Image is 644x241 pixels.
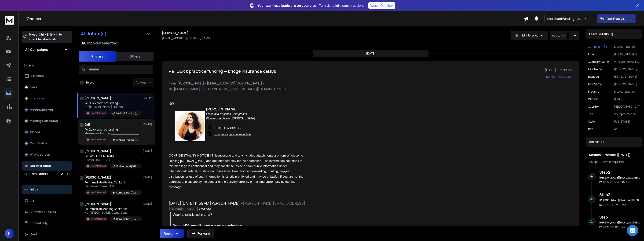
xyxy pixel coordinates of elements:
button: Closed [22,128,72,137]
p: Lead Details [589,32,609,37]
img: AD_4nXfnJRXcK9ln09RJj_pwHnvqXhs74X8iO-1ZQkTUi9Gn65FFhsXBzCD3AK3RyvP36Kb6kQFqYLS85XmezWnnPVy0N29Kh... [175,111,205,141]
p: First Name [588,67,602,71]
div: | [589,160,639,164]
button: Reply [160,229,184,238]
p: Lead [30,85,37,89]
p: Campaign [588,45,602,49]
p: Contacted [603,225,625,229]
p: [GEOGRAPHIC_DATA] [614,105,640,109]
a: Book your appointment online [214,131,251,136]
p: Construction ([DATE]) [116,217,139,221]
p: [PERSON_NAME] [614,82,640,86]
h1: [PERSON_NAME] [162,31,188,36]
p: [EMAIL_ADDRESS][DOMAIN_NAME] [162,37,211,40]
p: [PERSON_NAME] [614,67,640,71]
p: [DATE] [143,149,153,153]
h1: [PERSON_NAME] [84,96,111,100]
span: 2 days in sequence [600,160,624,164]
p: industry [588,90,599,94]
p: Re: Quick practice funding — [84,101,141,105]
p: Country [588,105,599,109]
p: Inbox [30,188,38,191]
button: Meeting Completed [22,116,72,126]
p: Re: Immediate Working Capital for [84,207,141,211]
p: [DATE] [143,175,153,179]
p: [DATE] [366,52,375,55]
h6: Step 2 : [599,192,640,197]
span: 8th, Sep [615,225,625,229]
button: R [5,229,14,238]
p: Re: For [PERSON_NAME] [84,154,141,158]
h1: Orit [84,122,90,127]
div: Forward [559,75,573,80]
h1: All Campaigns [25,47,48,52]
button: Reply [546,75,555,80]
button: All Campaigns [22,45,72,54]
span: [PERSON_NAME] [206,107,238,111]
span: 0 / 0 [81,40,86,46]
p: Not Interested [521,34,538,37]
h1: [PERSON_NAME] [84,175,111,180]
button: All Inbox(s) [77,29,154,38]
button: Unread only [22,219,72,228]
p: Wholesome Healing [MEDICAL_DATA] [614,60,640,64]
button: Get Free Credits [597,14,636,23]
button: All [22,196,72,205]
p: medical practice [614,90,640,94]
p: Closed [30,130,40,134]
img: AD_4nXelS32iAyOZ6hn1-QNxyLCYxlNSxERbKXq5E1cLDkgGqVBrG6zKhZHJcSey5jJJnpFrhJpZJf5J-M3AIjSci3-WFqRK2... [208,125,212,130]
button: Meeting Booked [22,105,72,114]
h6: [PERSON_NAME][EMAIL_ADDRESS][DOMAIN_NAME] [599,198,640,202]
button: Automatic Replies [22,207,72,217]
p: [DATE] [143,123,153,126]
h1: Onebox [27,16,524,22]
span: Ctrl + Shift + k [38,32,58,37]
p: Re: Immediate Working Capital for [84,181,141,184]
div: NO [169,101,305,106]
p: [PERSON_NAME] [614,75,640,79]
span: Prenatal & Pediatric Chiropractor [206,112,247,116]
p: Medical Practice ([DATE]) [116,112,139,115]
p: to: [PERSON_NAME] <[PERSON_NAME][EMAIL_ADDRESS][DOMAIN_NAME]> [169,87,573,91]
p: Get Free Credits [607,16,633,21]
span: 2 Steps [589,160,598,164]
button: Interested [22,94,72,103]
span: CONFIDENTIALITY NOTICE | This message and any included attachments are from Wholesome Healing [ME... [169,154,304,183]
a: Wholesome Healing [MEDICAL_DATA] [206,115,255,120]
div: Open Intercom Messenger [627,225,638,236]
p: Medical Practice ([DATE]) [614,45,640,49]
span: [STREET_ADDRESS] [214,127,241,130]
p: Not Interested [30,164,51,168]
p: Please unsubscribe. ________________________________ From: [PERSON_NAME] [84,131,141,135]
h1: All Inbox(s) [81,31,107,36]
h6: [PERSON_NAME][EMAIL_ADDRESS][DOMAIN_NAME] [599,221,640,224]
p: [EMAIL_ADDRESS][DOMAIN_NAME] [614,52,640,56]
p: – Turn visits into conversations [258,3,365,8]
p: no [614,127,640,131]
div: [DATE][DATE] 11:59 AM [PERSON_NAME] < > wrote: [169,201,305,212]
p: Contacted [603,203,626,206]
span: promptly delete this message. [169,180,296,189]
p: role [588,127,593,131]
p: remove me from our list [84,184,141,188]
button: Primary [79,51,116,62]
p: 12:00 PM [142,96,153,100]
p: Not Interested [91,191,106,194]
h6: [PERSON_NAME][EMAIL_ADDRESS][DOMAIN_NAME] [599,176,640,179]
button: Forward [187,229,214,238]
p: State [588,120,595,124]
p: title [588,112,593,116]
p: All [30,199,34,203]
p: Not Interested [91,111,106,115]
button: Sent [22,230,72,239]
p: No [PERSON_NAME] Owner Sent [84,211,141,215]
p: Unread only [30,221,48,225]
p: Not Interested [91,164,106,168]
p: Interested [30,97,45,100]
p: I haven’t been in the [84,158,141,162]
p: Meeting Booked [30,108,53,112]
p: location [588,75,599,79]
